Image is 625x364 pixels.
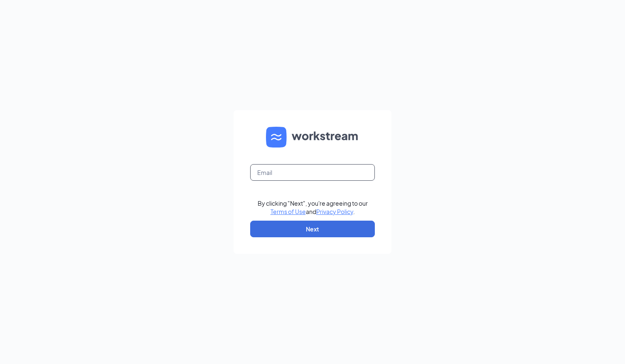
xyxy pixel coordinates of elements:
[266,127,359,148] img: WS logo and Workstream text
[258,199,368,216] div: By clicking "Next", you're agreeing to our and .
[271,208,306,215] a: Terms of Use
[316,208,353,215] a: Privacy Policy
[250,164,375,181] input: Email
[250,221,375,237] button: Next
